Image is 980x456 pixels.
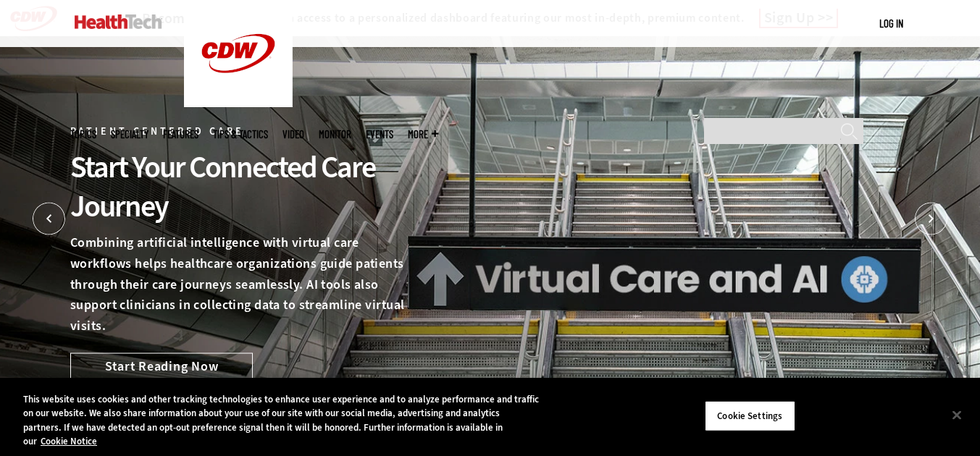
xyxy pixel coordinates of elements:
div: This website uses cookies and other tracking technologies to enhance user experience and to analy... [23,392,539,449]
div: User menu [879,16,903,31]
p: Combining artificial intelligence with virtual care workflows helps healthcare organizations guid... [70,232,406,337]
button: Close [941,399,973,431]
a: Features [163,129,198,140]
a: MonITor [319,129,351,140]
button: Next [915,203,947,235]
span: Specialty [111,129,148,140]
span: More [408,129,438,140]
span: Topics [70,129,96,140]
a: Events [366,129,393,140]
a: More information about your privacy [41,435,97,447]
button: Prev [33,203,65,235]
a: Start Reading Now [70,352,253,379]
a: Tips & Tactics [213,129,268,140]
img: Home [75,14,162,29]
button: Cookie Settings [705,401,795,431]
a: Log in [879,17,903,30]
a: Video [282,129,304,140]
div: Start Your Connected Care Journey [70,148,406,226]
a: CDW [184,96,293,111]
